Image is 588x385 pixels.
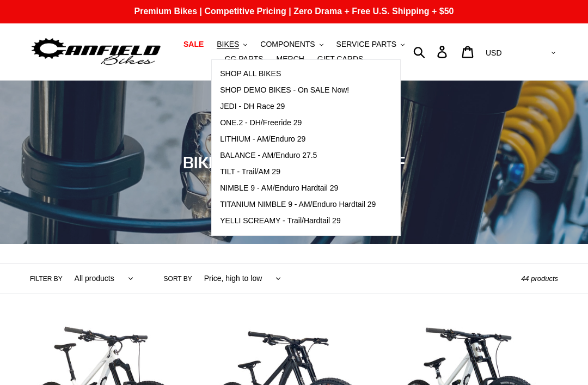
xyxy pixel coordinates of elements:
a: BALANCE - AM/Enduro 27.5 [212,148,384,164]
span: 44 products [521,274,558,283]
span: YELLI SCREAMY - Trail/Hardtail 29 [220,216,341,225]
span: BALANCE - AM/Enduro 27.5 [220,151,317,160]
a: MERCH [271,52,310,66]
a: GIFT CARDS [312,52,369,66]
span: JEDI - DH Race 29 [220,102,285,111]
a: TITANIUM NIMBLE 9 - AM/Enduro Hardtail 29 [212,197,384,213]
span: TILT - Trail/AM 29 [220,167,280,176]
a: SALE [178,37,209,52]
img: Canfield Bikes [30,35,162,69]
a: GG PARTS [219,52,269,66]
span: COMPONENTS [260,40,315,49]
span: SALE [183,40,204,49]
a: ONE.2 - DH/Freeride 29 [212,115,384,131]
span: TITANIUM NIMBLE 9 - AM/Enduro Hardtail 29 [220,200,376,209]
button: SERVICE PARTS [331,37,410,52]
span: MERCH [277,54,304,64]
a: SHOP DEMO BIKES - On SALE Now! [212,82,384,99]
a: SHOP ALL BIKES [212,66,384,82]
span: SHOP ALL BIKES [220,69,281,78]
a: TILT - Trail/AM 29 [212,164,384,180]
span: BIKES [217,40,239,49]
button: BIKES [211,37,253,52]
span: BIKE DEALS - UP TO 40% OFF [183,152,405,172]
span: SHOP DEMO BIKES - On SALE Now! [220,85,349,95]
span: LITHIUM - AM/Enduro 29 [220,135,305,144]
span: SERVICE PARTS [336,40,396,49]
label: Sort by [164,274,192,284]
span: NIMBLE 9 - AM/Enduro Hardtail 29 [220,184,338,193]
a: LITHIUM - AM/Enduro 29 [212,131,384,148]
label: Filter by [30,274,63,284]
a: JEDI - DH Race 29 [212,99,384,115]
a: NIMBLE 9 - AM/Enduro Hardtail 29 [212,180,384,197]
a: YELLI SCREAMY - Trail/Hardtail 29 [212,213,384,229]
button: COMPONENTS [255,37,328,52]
span: GG PARTS [225,54,264,64]
span: ONE.2 - DH/Freeride 29 [220,118,302,127]
span: GIFT CARDS [317,54,364,64]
